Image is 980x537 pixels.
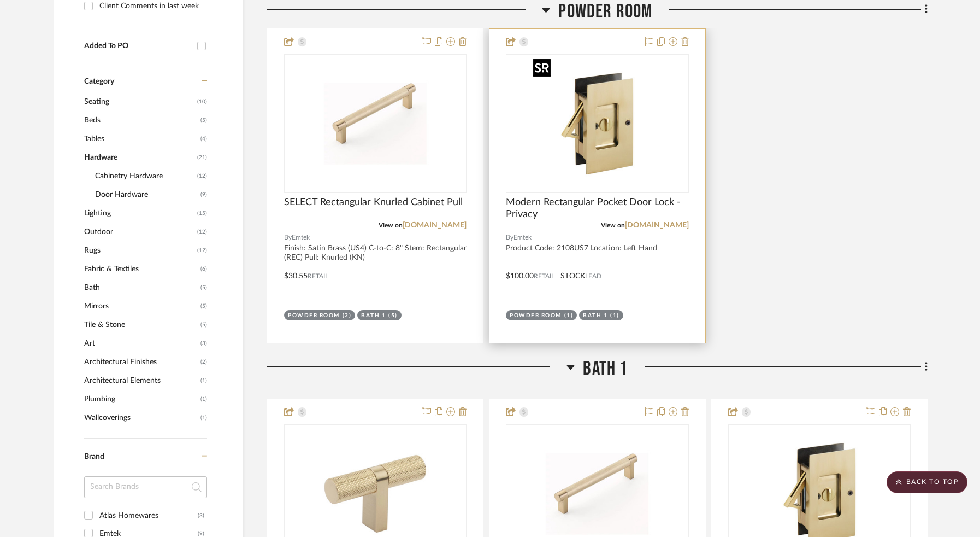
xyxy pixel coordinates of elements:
div: Bath 1 [583,312,607,320]
div: (5) [388,312,398,320]
span: (9) [200,186,207,203]
span: (4) [200,130,207,148]
span: Seating [84,92,194,111]
span: Plumbing [84,390,198,408]
span: Bath 1 [583,357,628,381]
span: View on [601,222,625,229]
span: (10) [197,93,207,110]
div: Powder Room [288,312,340,320]
span: (2) [200,353,207,371]
span: SELECT Rectangular Knurled Cabinet Pull [284,196,463,208]
span: (5) [200,316,207,334]
div: (1) [610,312,619,320]
span: Cabinetry Hardware [95,167,194,185]
span: (12) [197,167,207,185]
span: Outdoor [84,223,194,241]
span: (12) [197,242,207,259]
span: Hardware [84,148,194,167]
span: (3) [200,335,207,352]
span: (5) [200,279,207,296]
span: Wallcoverings [84,408,198,427]
span: Mirrors [84,297,198,316]
span: Bath [84,278,198,297]
span: Fabric & Textiles [84,260,198,278]
span: Art [84,334,198,353]
scroll-to-top-button: BACK TO TOP [887,471,967,493]
div: 0 [285,55,466,192]
span: Lighting [84,204,194,223]
div: Atlas Homewares [99,507,198,524]
span: (5) [200,112,207,129]
a: [DOMAIN_NAME] [403,221,467,229]
span: Door Hardware [95,185,198,204]
span: By [284,232,292,243]
span: View on [379,222,403,229]
div: (3) [198,507,204,524]
span: Tables [84,130,198,148]
img: Modern Rectangular Pocket Door Lock - Privacy [529,55,665,192]
span: Emtek [513,232,532,243]
span: Modern Rectangular Pocket Door Lock - Privacy [506,196,688,220]
div: (2) [343,312,352,320]
input: Search Brands [84,476,207,498]
span: Architectural Finishes [84,353,198,371]
span: Rugs [84,241,194,260]
div: (1) [564,312,574,320]
span: (21) [197,149,207,166]
span: (1) [200,390,207,408]
div: Powder Room [510,312,562,320]
div: Bath 1 [361,312,386,320]
span: By [506,232,513,243]
span: Emtek [292,232,310,243]
div: Added To PO [84,42,192,51]
a: [DOMAIN_NAME] [625,221,689,229]
span: (15) [197,205,207,222]
span: (1) [200,372,207,389]
span: Tile & Stone [84,316,198,334]
span: (12) [197,223,207,241]
img: SELECT Rectangular Knurled Cabinet Pull [307,55,444,192]
span: Architectural Elements [84,371,198,390]
span: Brand [84,453,104,460]
span: Beds [84,111,198,130]
span: (6) [200,260,207,278]
span: Category [84,77,114,86]
span: (5) [200,297,207,315]
span: (1) [200,409,207,427]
